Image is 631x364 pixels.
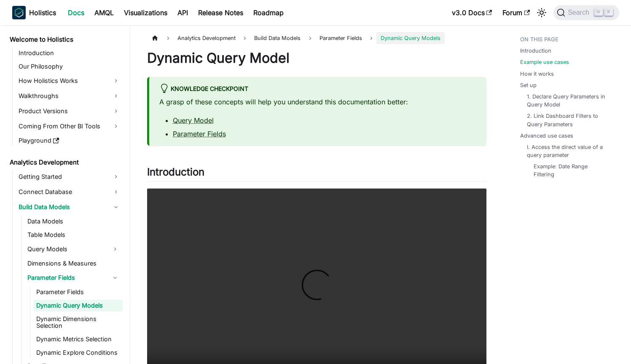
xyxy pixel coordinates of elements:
a: Playground [16,135,123,146]
a: Dynamic Query Models [34,300,123,311]
a: Query Models [25,242,107,256]
a: Visualizations [119,6,172,19]
a: Coming From Other BI Tools [16,120,123,133]
a: Dynamic Metrics Selection [34,333,123,345]
kbd: ⌘ [594,8,603,16]
button: Expand sidebar category 'Query Models' [107,242,123,256]
a: I. Access the direct value of a query parameter [527,143,611,159]
b: Holistics [29,8,56,18]
span: Parameter Fields [320,35,362,41]
a: Data Models [25,215,123,227]
h2: Introduction [147,166,486,182]
a: Home page [147,32,163,44]
a: Table Models [25,229,123,241]
a: Example: Date Range Filtering [534,162,607,178]
a: Roadmap [248,6,289,19]
a: Getting Started [16,170,123,183]
a: Dynamic Explore Conditions [34,347,123,359]
a: Build Data Models [16,200,123,214]
a: Connect Database [16,185,123,199]
a: Forum [497,6,535,19]
nav: Docs sidebar [4,25,130,364]
a: Parameter Fields [173,130,226,138]
a: Product Versions [16,104,123,118]
span: Search [565,9,594,16]
a: 1. Declare Query Parameters in Query Model [527,93,611,109]
a: Introduction [16,47,123,59]
a: Dynamic Dimensions Selection [34,313,123,332]
a: Release Notes [193,6,248,19]
span: Analytics Development [173,32,240,44]
a: Introduction [520,47,551,55]
a: How it works [520,70,554,78]
a: Query Model [173,116,214,125]
a: How Holistics Works [16,74,123,88]
a: Walkthroughs [16,89,123,103]
a: Our Philosophy [16,61,123,72]
kbd: K [604,8,613,16]
h1: Dynamic Query Model [147,50,486,66]
a: AMQL [89,6,119,19]
a: Example use cases [520,58,569,66]
a: API [172,6,193,19]
a: Analytics Development [7,157,123,168]
a: 2. Link Dashboard Filters to Query Parameters [527,112,611,128]
span: Dynamic Query Models [376,32,445,44]
nav: Breadcrumbs [147,32,486,44]
a: Parameter Fields [25,271,107,284]
a: Welcome to Holistics [7,34,123,45]
a: Docs [63,6,89,19]
a: Dimensions & Measures [25,258,123,269]
span: Build Data Models [250,32,305,44]
button: Collapse sidebar category 'Parameter Fields' [107,271,123,284]
a: Parameter Fields [34,286,123,298]
a: Parameter Fields [315,32,366,44]
button: Switch between dark and light mode (currently light mode) [535,6,548,19]
a: Set up [520,81,537,89]
a: HolisticsHolistics [12,6,56,19]
p: A grasp of these concepts will help you understand this documentation better: [159,97,476,107]
img: Holistics [12,6,26,19]
div: knowledge checkpoint [159,84,476,95]
button: Search (Command+K) [553,5,619,20]
a: v3.0 Docs [447,6,497,19]
a: Advanced use cases [520,132,573,140]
